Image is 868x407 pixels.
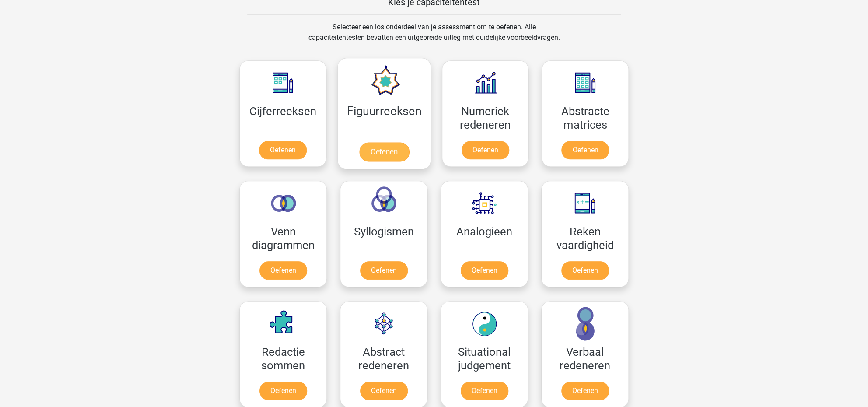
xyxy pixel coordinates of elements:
[360,261,408,280] a: Oefenen
[561,382,609,400] a: Oefenen
[359,142,409,161] a: Oefenen
[461,261,508,280] a: Oefenen
[360,382,408,400] a: Oefenen
[561,261,609,280] a: Oefenen
[561,141,609,159] a: Oefenen
[259,261,307,280] a: Oefenen
[259,382,307,400] a: Oefenen
[259,141,307,159] a: Oefenen
[300,22,568,53] div: Selecteer een los onderdeel van je assessment om te oefenen. Alle capaciteitentesten bevatten een...
[461,382,508,400] a: Oefenen
[462,141,509,159] a: Oefenen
